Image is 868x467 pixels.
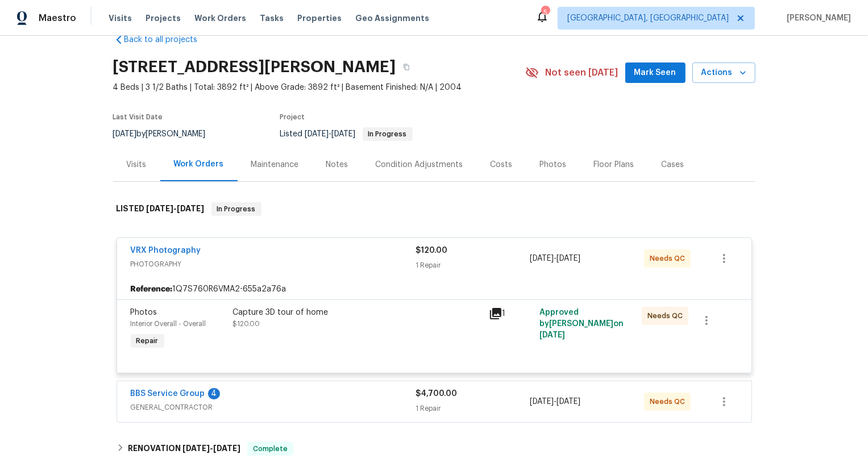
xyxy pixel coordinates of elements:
span: $120.00 [233,320,260,327]
a: VRX Photography [131,247,201,255]
div: Maintenance [251,159,299,170]
span: Project [280,114,305,120]
button: Actions [692,62,755,84]
span: Needs QC [647,310,687,322]
span: Needs QC [650,396,690,407]
span: Projects [146,12,181,24]
div: Visits [127,159,147,170]
h2: [STREET_ADDRESS][PERSON_NAME] [113,61,396,73]
span: - [147,205,205,212]
span: [DATE] [147,205,174,212]
span: Interior Overall - Overall [131,320,206,327]
span: GENERAL_CONTRACTOR [131,402,416,413]
span: Geo Assignments [355,12,429,24]
div: Photos [540,159,567,170]
div: 4 [208,388,220,399]
span: Not seen [DATE] [546,67,618,78]
div: 1Q7S760R6VMA2-655a2a76a [117,279,751,299]
span: [DATE] [556,255,580,262]
span: 4 Beds | 3 1/2 Baths | Total: 3892 ft² | Above Grade: 3892 ft² | Basement Finished: N/A | 2004 [113,82,525,93]
span: - [530,253,580,264]
span: In Progress [213,203,260,215]
span: [DATE] [332,130,356,138]
div: 5 [541,7,549,18]
span: Visits [109,12,132,24]
div: Cases [662,159,684,170]
div: Work Orders [174,159,224,170]
span: [PERSON_NAME] [782,12,851,24]
button: Copy Address [396,57,417,77]
span: - [305,130,356,138]
h6: RENOVATION [128,442,240,456]
b: Reference: [131,283,173,295]
span: $4,700.00 [416,390,458,398]
div: by [PERSON_NAME] [113,127,219,141]
span: Work Orders [194,12,246,24]
span: Properties [297,12,342,24]
span: Photos [131,308,157,316]
span: [DATE] [182,444,210,452]
div: 1 [489,307,533,320]
span: - [530,396,580,407]
span: [DATE] [213,444,240,452]
div: 1 Repair [416,403,530,414]
div: Capture 3D tour of home [233,307,482,318]
span: Complete [248,443,292,455]
span: [DATE] [530,398,554,406]
span: [DATE] [556,398,580,406]
div: Condition Adjustments [376,159,463,170]
span: [DATE] [539,331,565,339]
span: Repair [132,335,163,347]
div: LISTED [DATE]-[DATE]In Progress [113,191,755,227]
span: Needs QC [650,253,690,264]
div: Costs [491,159,513,170]
span: [DATE] [305,130,329,138]
span: - [182,444,240,452]
div: RENOVATION [DATE]-[DATE]Complete [113,435,755,462]
span: [GEOGRAPHIC_DATA], [GEOGRAPHIC_DATA] [567,12,729,24]
span: [DATE] [530,255,554,262]
span: Mark Seen [634,66,676,80]
span: PHOTOGRAPHY [131,258,416,270]
span: Maestro [39,12,76,24]
div: 1 Repair [416,260,530,271]
span: Approved by [PERSON_NAME] on [539,308,624,339]
div: Floor Plans [594,159,634,170]
h6: LISTED [117,202,205,216]
span: [DATE] [113,130,137,138]
span: $120.00 [416,247,448,255]
span: Listed [280,130,413,138]
div: Notes [326,159,348,170]
span: Tasks [260,14,284,22]
span: Last Visit Date [113,114,163,120]
button: Mark Seen [625,62,686,84]
span: [DATE] [177,205,205,212]
span: Actions [701,66,746,80]
a: BBS Service Group [131,390,205,398]
span: In Progress [364,131,412,137]
a: Back to all projects [113,34,222,45]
